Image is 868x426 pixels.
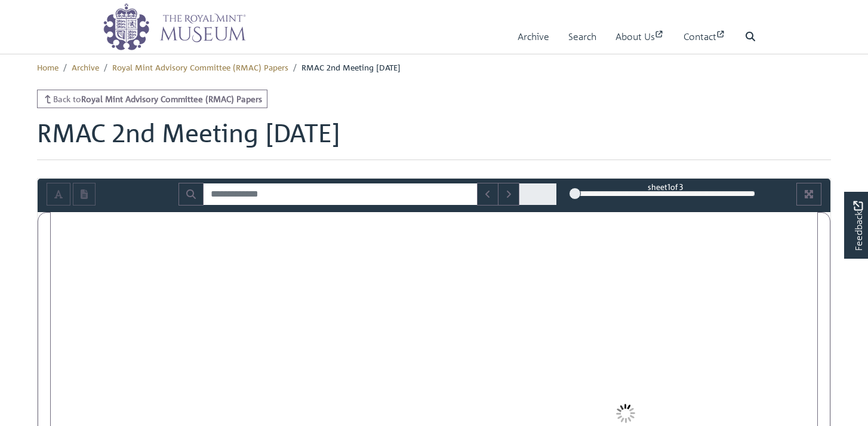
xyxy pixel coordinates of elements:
a: Contact [684,20,726,54]
span: 1 [667,182,670,192]
a: Search [568,20,596,54]
button: Toggle text selection (Alt+T) [47,183,70,206]
span: RMAC 2nd Meeting [DATE] [301,62,401,72]
a: Archive [72,62,99,72]
input: Search for [203,183,478,206]
span: Feedback [851,201,865,250]
button: Open transcription window [73,183,96,206]
div: sheet of 3 [575,181,755,192]
a: Archive [518,20,549,54]
a: Royal Mint Advisory Committee (RMAC) Papers [112,62,288,72]
a: Back toRoyal Mint Advisory Committee (RMAC) Papers [37,90,267,108]
a: Home [37,62,59,72]
button: Search [178,183,204,206]
h1: RMAC 2nd Meeting [DATE] [37,118,831,160]
strong: Royal Mint Advisory Committee (RMAC) Papers [81,93,262,104]
a: About Us [615,20,664,54]
button: Previous Match [477,183,498,206]
button: Full screen mode [796,183,821,206]
button: Next Match [498,183,519,206]
img: logo_wide.png [103,3,246,51]
a: Would you like to provide feedback? [844,192,868,259]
